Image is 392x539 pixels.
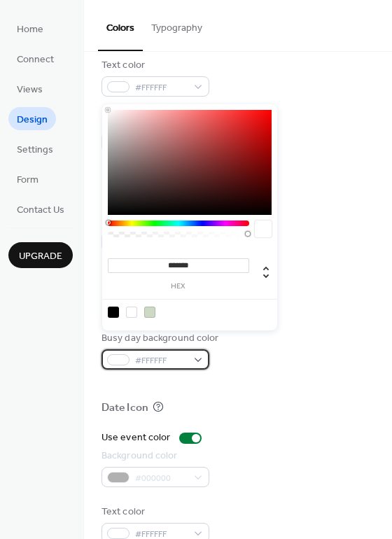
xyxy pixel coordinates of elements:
a: Contact Us [8,197,73,220]
div: Text color [101,58,206,73]
a: Settings [8,137,62,160]
div: rgb(0, 0, 0) [108,307,119,318]
span: Form [17,173,38,188]
a: Views [8,77,51,100]
span: Home [17,22,43,37]
div: rgb(255, 255, 255) [126,307,137,318]
span: Connect [17,52,54,67]
div: Text color [101,505,206,519]
a: Connect [8,47,62,70]
a: Form [8,167,47,190]
span: Views [17,83,43,97]
div: Use event color [101,430,171,445]
a: Home [8,17,52,40]
button: Upgrade [8,242,73,268]
div: Date Icon [101,401,148,416]
span: #FFFFFF [135,353,187,368]
div: Busy day background color [101,331,219,346]
span: Design [17,113,48,127]
span: Upgrade [19,249,62,264]
span: #FFFFFF [135,80,187,95]
label: hex [108,283,249,290]
a: Design [8,107,56,130]
span: Settings [17,143,53,157]
div: rgb(205, 217, 197) [144,307,155,318]
span: Contact Us [17,203,64,218]
div: Background color [101,449,206,463]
